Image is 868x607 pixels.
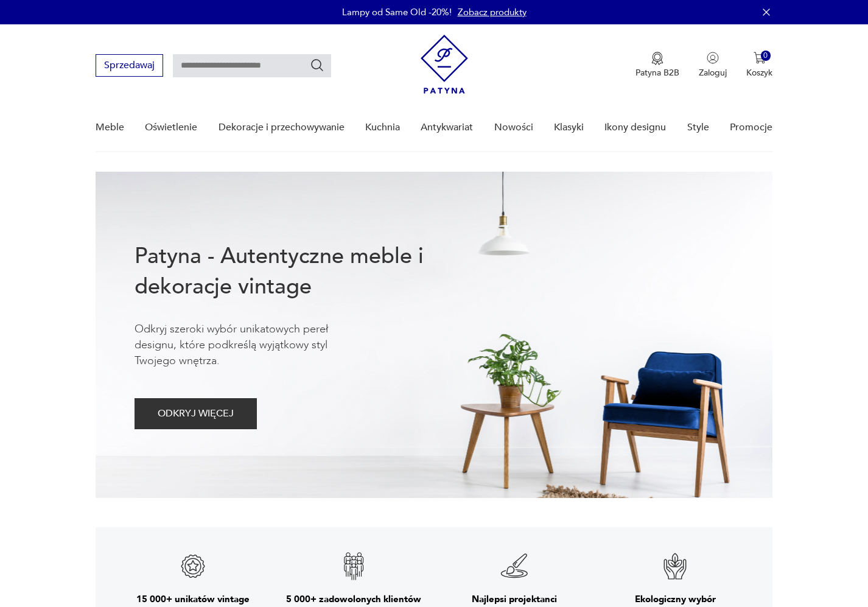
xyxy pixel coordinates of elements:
[746,52,772,79] button: 0Koszyk
[96,104,124,151] a: Meble
[754,52,766,64] img: Ikona koszyka
[145,104,197,151] a: Oświetlenie
[136,593,250,605] h3: 15 000+ unikatów vintage
[365,104,400,151] a: Kuchnia
[472,593,557,605] h3: Najlepsi projektanci
[178,552,208,581] img: Znak gwarancji jakości
[342,6,452,18] p: Lampy od Same Old -20%!
[687,104,709,151] a: Style
[699,67,727,79] p: Zaloguj
[286,593,421,605] h3: 5 000+ zadowolonych klientów
[421,35,468,94] img: Patyna - sklep z meblami i dekoracjami vintage
[746,67,772,79] p: Koszyk
[554,104,584,151] a: Klasyki
[651,52,663,65] img: Ikona medalu
[421,104,473,151] a: Antykwariat
[500,552,529,581] img: Znak gwarancji jakości
[635,52,679,79] button: Patyna B2B
[635,593,716,605] h3: Ekologiczny wybór
[660,552,690,581] img: Znak gwarancji jakości
[635,67,679,79] p: Patyna B2B
[339,552,368,581] img: Znak gwarancji jakości
[310,58,324,72] button: Szukaj
[96,62,163,71] a: Sprzedawaj
[635,52,679,79] a: Ikona medaluPatyna B2B
[494,104,533,151] a: Nowości
[730,104,772,151] a: Promocje
[96,54,163,77] button: Sprzedawaj
[699,52,727,79] button: Zaloguj
[135,321,366,369] p: Odkryj szeroki wybór unikatowych pereł designu, które podkreślą wyjątkowy styl Twojego wnętrza.
[135,398,257,429] button: ODKRYJ WIĘCEJ
[761,51,771,61] div: 0
[458,6,527,18] a: Zobacz produkty
[707,52,719,64] img: Ikonka użytkownika
[604,104,666,151] a: Ikony designu
[219,104,345,151] a: Dekoracje i przechowywanie
[135,241,463,302] h1: Patyna - Autentyczne meble i dekoracje vintage
[135,410,257,419] a: ODKRYJ WIĘCEJ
